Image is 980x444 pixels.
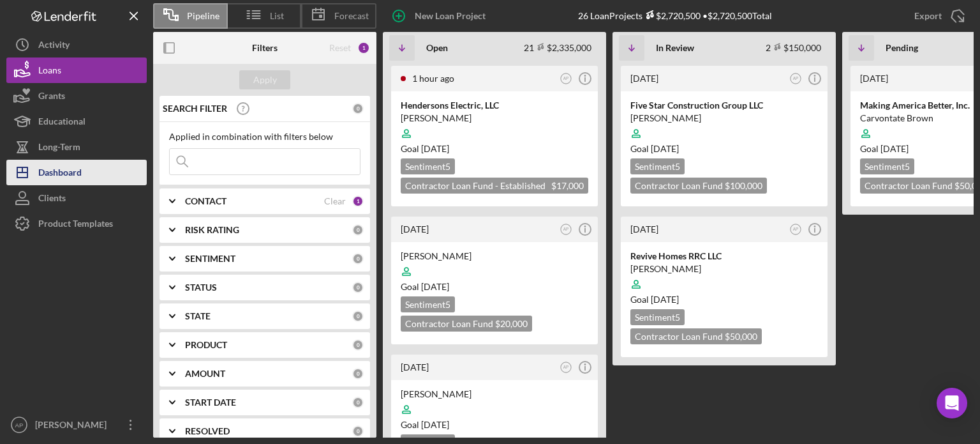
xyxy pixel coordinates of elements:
button: Long-Term [6,134,147,160]
button: Product Templates [6,211,147,236]
button: AP [558,359,575,376]
button: Grants [6,83,147,109]
time: 11/21/2025 [421,143,449,154]
span: $50,000 [725,331,757,342]
a: Clients [6,185,147,211]
time: 2025-02-13 15:01 [860,73,888,84]
b: AMOUNT [185,369,225,379]
div: Educational [38,109,85,137]
div: $2,720,500 [642,10,701,21]
div: New Loan Project [415,3,486,29]
div: 0 [352,224,364,236]
time: 2025-02-07 01:36 [630,224,658,234]
div: Loans [38,57,61,86]
time: 2025-09-29 07:47 [401,362,429,372]
span: Goal [860,143,909,154]
time: 2025-10-07 21:05 [412,73,454,84]
div: [PERSON_NAME] [630,263,818,275]
a: [DATE]APFive Star Construction Group LLC[PERSON_NAME]Goal [DATE]Sentiment5Contractor Loan Fund $1... [619,64,829,208]
div: Export [914,3,942,29]
div: Five Star Construction Group LLC [630,99,818,112]
div: Apply [253,70,277,89]
time: 03/05/2025 [651,294,679,305]
div: Sentiment 5 [401,296,455,312]
div: Open Intercom Messenger [937,388,967,418]
button: AP [787,221,805,238]
button: AP [558,70,575,88]
span: $20,000 [495,318,528,329]
div: Hendersons Electric, LLC [401,99,588,112]
time: 2025-04-17 15:43 [630,73,658,84]
b: RISK RATING [185,225,239,235]
div: 0 [352,368,364,379]
time: 05/17/2025 [651,143,679,154]
div: Contractor Loan Fund [401,316,532,332]
text: AP [15,422,24,429]
b: START DATE [185,397,236,408]
b: RESOLVED [185,426,230,436]
a: [DATE]APRevive Homes RRC LLC[PERSON_NAME]Goal [DATE]Sentiment5Contractor Loan Fund $50,000 [619,215,829,359]
div: [PERSON_NAME] [401,112,588,125]
div: Sentiment 5 [630,309,685,325]
span: List [270,11,284,21]
div: Contractor Loan Fund [630,178,767,194]
span: $17,000 [551,180,584,191]
button: AP [787,70,805,88]
a: [DATE]AP[PERSON_NAME]Goal [DATE]Sentiment5Contractor Loan Fund $20,000 [389,215,600,346]
span: Goal [401,281,449,292]
b: Pending [886,43,918,53]
text: AP [563,227,569,231]
div: [PERSON_NAME] [32,412,115,441]
b: SEARCH FILTER [163,103,227,114]
b: Filters [252,43,278,53]
div: Grants [38,83,65,112]
div: 0 [352,425,364,437]
b: CONTACT [185,196,226,206]
span: Pipeline [187,11,219,21]
b: SENTIMENT [185,254,235,264]
div: Product Templates [38,211,113,240]
div: [PERSON_NAME] [401,388,588,401]
div: Sentiment 5 [401,158,455,174]
div: Reset [329,43,351,53]
div: Applied in combination with filters below [169,132,360,142]
span: Goal [630,143,679,154]
span: $100,000 [725,180,762,191]
div: [PERSON_NAME] [401,250,588,263]
button: Loans [6,57,147,83]
div: 0 [352,282,364,293]
div: 21 $2,335,000 [524,42,591,53]
text: AP [793,227,799,231]
text: AP [793,76,799,80]
span: Goal [630,294,679,305]
div: Sentiment 5 [860,158,914,174]
div: Revive Homes RRC LLC [630,250,818,263]
div: 26 Loan Projects • $2,720,500 Total [578,10,772,21]
button: Activity [6,32,147,57]
div: Clients [38,185,66,214]
div: Dashboard [38,160,82,188]
button: Educational [6,109,147,134]
span: Goal [401,419,449,430]
button: New Loan Project [383,3,498,29]
div: Contractor Loan Fund - Established Borrower [401,178,588,194]
span: Forecast [334,11,369,21]
b: PRODUCT [185,340,227,350]
button: Dashboard [6,160,147,185]
time: 12/28/2025 [421,419,449,430]
div: 0 [352,339,364,351]
b: STATUS [185,282,217,293]
time: 11/05/2025 [421,281,449,292]
div: Contractor Loan Fund [630,328,762,344]
button: AP [558,221,575,238]
a: 1 hour agoAPHendersons Electric, LLC[PERSON_NAME]Goal [DATE]Sentiment5Contractor Loan Fund - Esta... [389,64,600,208]
b: STATE [185,311,211,321]
b: In Review [656,43,694,53]
div: 0 [352,310,364,322]
div: 1 [352,195,364,207]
